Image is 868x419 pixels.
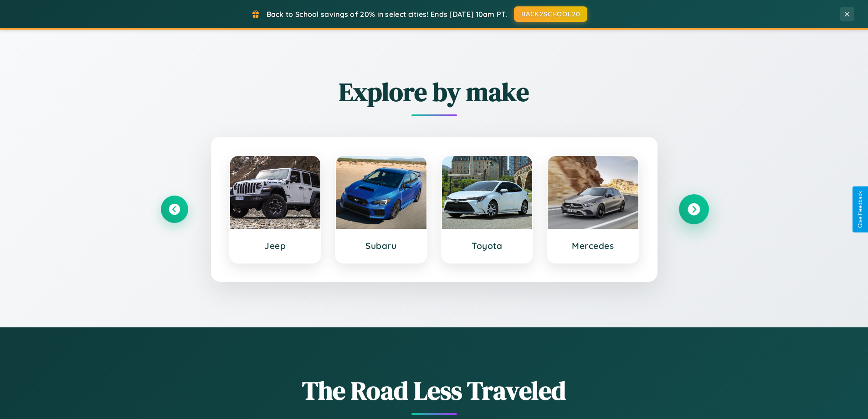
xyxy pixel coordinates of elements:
[857,191,863,228] div: Give Feedback
[161,373,708,408] h1: The Road Less Traveled
[239,240,312,251] h3: Jeep
[451,240,524,251] h3: Toyota
[514,6,587,22] button: BACK2SCHOOL20
[345,240,417,251] h3: Subaru
[557,240,629,251] h3: Mercedes
[267,10,507,19] span: Back to School savings of 20% in select cities! Ends [DATE] 10am PT.
[161,74,708,109] h2: Explore by make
